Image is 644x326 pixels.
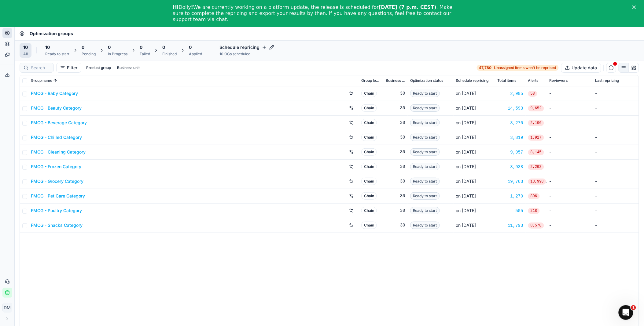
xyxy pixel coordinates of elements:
[410,119,440,126] span: Ready to start
[498,208,523,214] a: 505
[593,101,639,116] td: -
[593,160,639,174] td: -
[361,90,377,97] span: Chain
[528,179,546,185] span: 13,998
[547,218,593,233] td: -
[410,134,440,141] span: Ready to start
[593,189,639,204] td: -
[173,4,462,23] div: Dolly We are currently working on a platform update, the release is scheduled for . Make sure to ...
[456,105,476,110] span: on [DATE]
[547,101,593,116] td: -
[456,193,476,198] span: on [DATE]
[361,119,377,126] span: Chain
[528,120,544,126] span: 2,106
[31,65,50,71] input: Search
[23,44,28,50] span: 10
[386,120,405,126] div: 30
[593,130,639,145] td: -
[528,105,544,111] span: 9,652
[528,164,544,170] span: 2,292
[386,222,405,228] div: 30
[56,63,81,73] button: Filter
[386,90,405,96] div: 30
[31,149,86,155] a: FMCG - Cleaning Category
[386,164,405,170] div: 30
[547,130,593,145] td: -
[410,148,440,156] span: Ready to start
[528,223,544,229] span: 8,578
[386,149,405,155] div: 30
[361,178,377,185] span: Chain
[593,174,639,189] td: -
[386,134,405,140] div: 30
[498,223,523,229] a: 11,793
[561,63,601,73] button: Update data
[456,223,476,228] span: on [DATE]
[140,44,142,50] span: 0
[595,78,619,83] span: Last repricing
[456,135,476,140] span: on [DATE]
[593,145,639,160] td: -
[498,164,523,170] div: 3,938
[456,149,476,154] span: on [DATE]
[456,91,476,96] span: on [DATE]
[386,193,405,199] div: 30
[219,44,274,50] h4: Schedule repricing
[498,105,523,111] div: 14,593
[361,148,377,156] span: Chain
[547,116,593,130] td: -
[456,120,476,125] span: on [DATE]
[31,222,83,228] a: FMCG - Snacks Category
[498,179,523,185] a: 19,763
[84,64,113,71] button: Product group
[410,90,440,97] span: Ready to start
[593,116,639,130] td: -
[52,78,58,84] button: Sorted by Group name ascending
[494,65,556,70] span: Unassigned items won't be repriced
[477,65,559,71] a: 47,780Unassigned items won't be repriced
[547,204,593,218] td: -
[31,134,82,140] a: FMCG - Chilled Category
[593,86,639,101] td: -
[498,91,523,97] a: 2,905
[31,193,85,199] a: FMCG - Pet Care Category
[410,78,443,83] span: Optimization status
[498,193,523,199] a: 1,270
[361,192,377,200] span: Chain
[361,134,377,141] span: Chain
[593,204,639,218] td: -
[547,145,593,160] td: -
[479,65,492,70] strong: 47,780
[361,207,377,214] span: Chain
[528,91,537,97] span: 58
[379,4,436,10] b: [DATE] (7 p.m. CEST)
[456,164,476,169] span: on [DATE]
[410,192,440,200] span: Ready to start
[189,44,192,50] span: 0
[498,135,523,141] a: 3,819
[2,303,12,313] button: DM
[30,31,73,37] span: Optimization groups
[82,44,84,50] span: 0
[162,52,177,56] div: Finished
[410,163,440,170] span: Ready to start
[547,189,593,204] td: -
[456,179,476,184] span: on [DATE]
[410,178,440,185] span: Ready to start
[361,78,381,83] span: Group level
[386,78,405,83] span: Business unit
[31,164,81,170] a: FMCG - Frozen Category
[361,222,377,229] span: Chain
[386,178,405,184] div: 30
[108,44,111,50] span: 0
[528,135,544,141] span: 1,927
[173,4,179,10] b: Hi
[386,208,405,214] div: 30
[498,149,523,155] a: 9,957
